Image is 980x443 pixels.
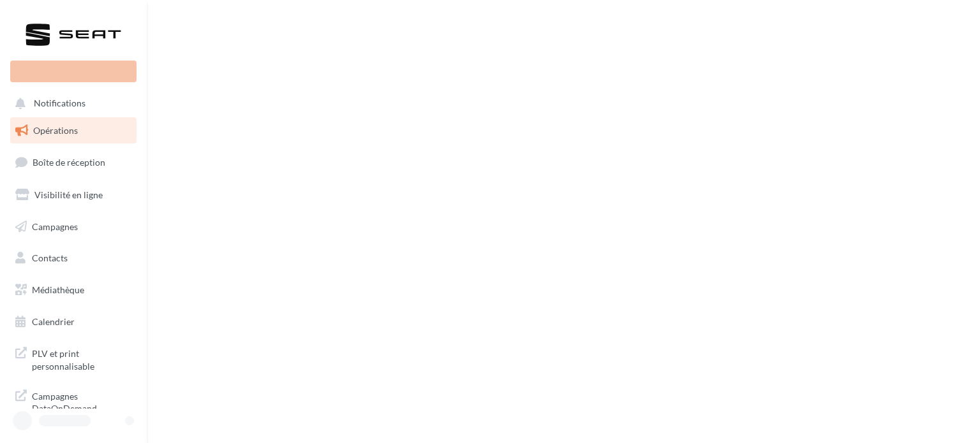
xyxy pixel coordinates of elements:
div: Nouvelle campagne [10,61,137,82]
a: Visibilité en ligne [8,182,139,208]
a: Boîte de réception [8,149,139,176]
span: Opérations [33,125,78,136]
span: PLV et print personnalisable [32,345,131,372]
a: Campagnes DataOnDemand [8,382,139,420]
span: Contacts [32,252,68,263]
a: Médiathèque [8,277,139,303]
span: Campagnes DataOnDemand [32,388,131,415]
span: Visibilité en ligne [34,189,103,200]
a: Opérations [8,117,139,144]
a: Calendrier [8,309,139,335]
a: Campagnes [8,214,139,240]
span: Calendrier [32,316,75,327]
a: PLV et print personnalisable [8,340,139,377]
span: Notifications [34,98,85,109]
span: Médiathèque [32,284,84,295]
span: Campagnes [32,221,78,231]
a: Contacts [8,245,139,272]
span: Boîte de réception [33,157,105,168]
